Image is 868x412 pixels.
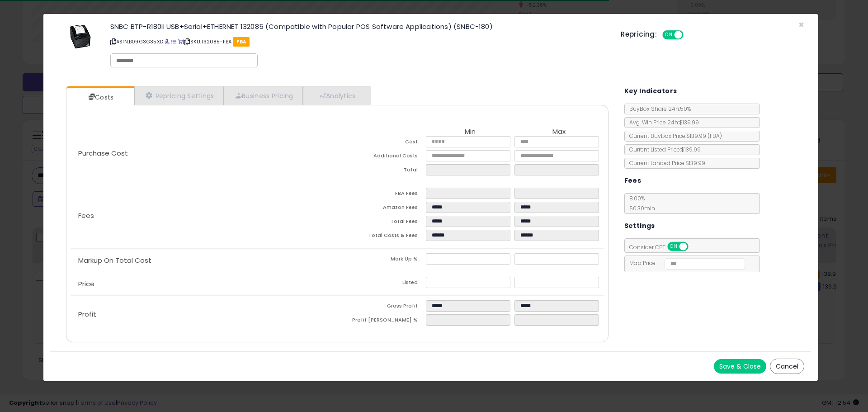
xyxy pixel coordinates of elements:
[687,243,701,251] span: OFF
[624,220,655,232] h5: Settings
[668,243,679,251] span: ON
[110,23,607,30] h3: SNBC BTP-R180II USB+Serial+ETHERNET 132085 (Compatible with Popular POS Software Applications) (S...
[625,159,705,167] span: Current Landed Price: $139.99
[625,204,655,212] span: $0.30 min
[66,88,133,106] a: Costs
[514,128,603,136] th: Max
[337,277,426,291] td: Listed
[625,105,691,113] span: BuyBox Share 24h: 50%
[621,31,657,38] h5: Repricing:
[71,311,337,318] p: Profit
[337,136,426,150] td: Cost
[110,34,607,49] p: ASIN: B09G3G35XD | SKU: 132085-FBA
[714,359,766,374] button: Save & Close
[71,212,337,219] p: Fees
[682,31,697,39] span: OFF
[625,132,722,140] span: Current Buybox Price:
[770,359,804,374] button: Cancel
[134,86,224,105] a: Repricing Settings
[624,175,642,186] h5: Fees
[708,132,722,140] span: ( FBA )
[625,118,699,126] span: Avg. Win Price 24h: $139.99
[337,314,426,328] td: Profit [PERSON_NAME] %
[625,243,700,251] span: Consider CPT:
[233,37,250,47] span: FBA
[625,146,701,153] span: Current Listed Price: $139.99
[624,85,677,97] h5: Key Indicators
[337,202,426,216] td: Amazon Fees
[71,280,337,288] p: Price
[426,128,514,136] th: Min
[67,23,94,50] img: 41vuXTuvZ6L._SL60_.jpg
[686,132,722,140] span: $139.99
[625,194,655,212] span: 8.00 %
[337,150,426,164] td: Additional Costs
[171,38,176,45] a: All offer listings
[224,86,303,105] a: Business Pricing
[303,86,370,105] a: Analytics
[337,216,426,230] td: Total Fees
[337,253,426,267] td: Mark Up %
[337,230,426,244] td: Total Costs & Fees
[798,18,804,31] span: ×
[337,188,426,202] td: FBA Fees
[625,259,745,267] span: Map Price:
[337,300,426,314] td: Gross Profit
[165,38,170,45] a: BuyBox page
[663,31,675,39] span: ON
[71,150,337,157] p: Purchase Cost
[337,164,426,178] td: Total
[71,257,337,264] p: Markup On Total Cost
[178,38,183,45] a: Your listing only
